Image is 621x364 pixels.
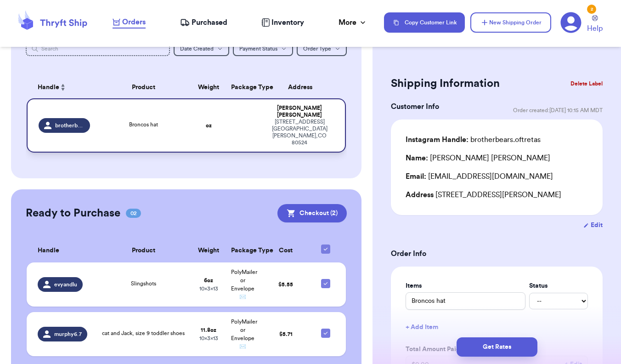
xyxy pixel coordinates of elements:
span: cat and Jack, size 9 toddler shoes [102,330,185,336]
div: [PERSON_NAME] [PERSON_NAME] [265,105,334,119]
span: Instagram Handle: [406,136,469,143]
th: Package Type [226,239,260,262]
span: 10 x 3 x 13 [199,286,218,291]
span: Help [587,23,603,34]
span: $ 5.55 [278,282,293,287]
button: Get Rates [457,337,537,357]
span: evyandlu [54,281,77,288]
th: Product [96,239,192,262]
th: Product [96,76,192,98]
strong: oz [206,123,212,128]
a: Orders [113,17,146,28]
label: Status [529,281,588,290]
h3: Customer Info [391,101,439,112]
h2: Ready to Purchase [26,206,120,221]
span: 10 x 3 x 13 [199,336,218,341]
a: 2 [560,12,581,33]
th: Package Type [226,76,260,98]
span: Purchased [192,17,227,28]
button: Date Created [174,41,229,56]
span: Broncos hat [129,122,158,127]
div: [STREET_ADDRESS] [GEOGRAPHIC_DATA][PERSON_NAME] , CO 80524 [265,119,334,146]
span: $ 5.71 [279,331,293,337]
span: Order created: [DATE] 10:15 AM MDT [513,107,603,114]
span: Orders [122,17,146,28]
button: Order Type [297,41,347,56]
a: Inventory [261,17,304,28]
h3: Order Info [391,248,603,259]
input: Search [26,41,170,56]
span: Handle [38,83,59,92]
span: Order Type [303,46,331,51]
a: Purchased [180,17,227,28]
th: Address [260,76,346,98]
button: New Shipping Order [470,12,551,33]
span: Address [406,191,434,199]
th: Weight [192,76,226,98]
div: 2 [587,5,596,14]
button: Checkout (2) [277,204,347,222]
span: Slingshots [131,281,156,286]
span: Inventory [271,17,304,28]
button: Payment Status [233,41,293,56]
strong: 11.8 oz [201,327,216,333]
div: brotherbears.oftretas [406,134,541,145]
span: murphy6.7 [54,330,82,338]
strong: 6 oz [204,278,213,283]
span: Email: [406,173,426,180]
div: [EMAIL_ADDRESS][DOMAIN_NAME] [406,171,588,182]
button: Delete Label [567,74,606,94]
span: Payment Status [239,46,277,51]
div: More [339,17,367,28]
div: [STREET_ADDRESS][PERSON_NAME] [406,189,588,200]
div: [PERSON_NAME] [PERSON_NAME] [406,153,550,164]
h2: Shipping Information [391,76,500,91]
th: Weight [192,239,226,262]
button: Sort ascending [59,82,67,93]
button: Copy Customer Link [384,12,465,33]
label: Items [406,281,525,290]
button: Edit [583,221,603,230]
span: PolyMailer or Envelope ✉️ [231,319,257,349]
span: Date Created [180,46,214,51]
span: 02 [126,209,141,218]
span: PolyMailer or Envelope ✉️ [231,269,257,300]
a: Help [587,15,603,34]
th: Cost [260,239,311,262]
span: Handle [38,246,59,256]
span: Name: [406,154,428,162]
span: brotherbears.oftretas [55,122,84,129]
button: + Add Item [402,317,592,337]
